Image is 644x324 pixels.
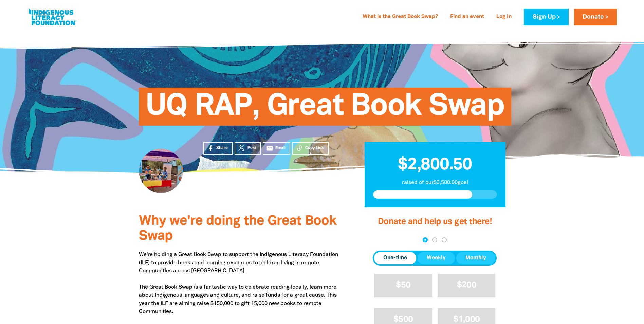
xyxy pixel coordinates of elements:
a: emailEmail [263,142,291,155]
span: $500 [393,316,413,323]
span: Email [275,145,286,151]
button: Navigate to step 2 of 3 to enter your details [432,237,437,242]
span: UQ RAP, Great Book Swap [146,93,504,126]
span: Donate and help us get there! [378,218,492,226]
a: Post [235,142,261,155]
button: Copy Link [292,142,329,155]
span: $50 [396,281,410,289]
span: Monthly [465,254,486,262]
span: Copy Link [305,145,324,151]
i: email [266,145,273,152]
span: $200 [457,281,476,289]
button: Monthly [456,252,495,264]
a: Log In [492,12,516,22]
span: Post [247,145,256,151]
span: Share [216,145,228,151]
a: What is the Great Book Swap? [358,12,442,22]
button: One-time [374,252,416,264]
span: $2,800.50 [398,157,472,173]
button: Navigate to step 1 of 3 to enter your donation amount [423,237,428,242]
button: $200 [438,274,496,297]
a: Sign Up [524,9,568,25]
p: raised of our $3,500.00 goal [373,179,497,187]
span: Weekly [427,254,446,262]
span: Why we're doing the Great Book Swap [139,215,336,242]
span: $1,000 [453,316,480,323]
a: Donate [574,9,617,25]
a: Find an event [446,12,488,22]
div: Donation frequency [373,251,497,266]
button: $50 [374,274,432,297]
span: One-time [383,254,407,262]
button: Weekly [418,252,455,264]
button: Navigate to step 3 of 3 to enter your payment details [442,237,447,242]
a: Share [203,142,233,155]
